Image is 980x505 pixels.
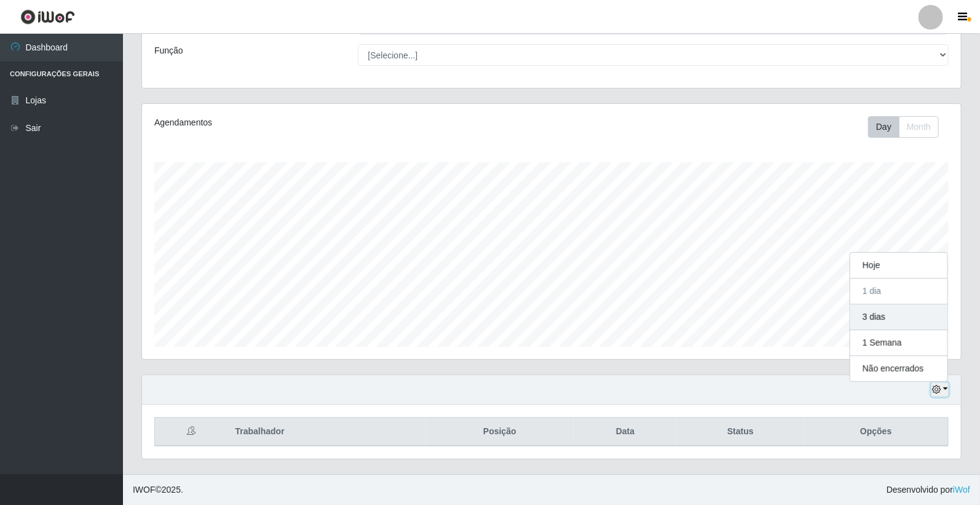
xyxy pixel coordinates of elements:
div: First group [868,116,939,138]
button: 1 dia [850,279,947,304]
button: Não encerrados [850,356,947,381]
button: 3 dias [850,304,947,330]
th: Status [677,418,804,447]
img: CoreUI Logo [20,9,75,25]
th: Opções [804,418,949,447]
th: Posição [426,418,574,447]
span: IWOF [133,485,156,495]
div: Toolbar with button groups [868,116,949,138]
span: © 2025 . [133,483,183,496]
div: Agendamentos [154,116,475,129]
span: Desenvolvido por [887,483,970,496]
label: Função [154,44,183,57]
button: Month [899,116,939,138]
th: Data [574,418,677,447]
a: iWof [953,485,970,495]
button: 1 Semana [850,330,947,356]
button: Hoje [850,253,947,279]
button: Day [868,116,899,138]
th: Trabalhador [228,418,426,447]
